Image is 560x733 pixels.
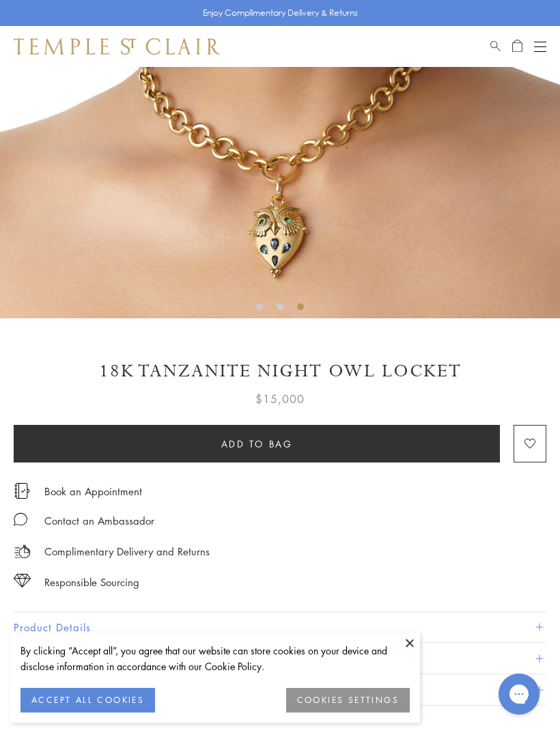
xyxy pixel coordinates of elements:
button: Add to bag [14,425,500,462]
button: ACCEPT ALL COOKIES [20,688,155,713]
button: COOKIES SETTINGS [286,688,410,713]
div: By clicking “Accept all”, you agree that our website can store cookies on your device and disclos... [20,643,410,674]
p: Complimentary Delivery and Returns [44,543,210,560]
img: icon_appointment.svg [14,483,30,499]
div: Responsible Sourcing [44,574,139,591]
img: icon_sourcing.svg [14,574,31,587]
iframe: Gorgias live chat messenger [492,669,546,719]
h1: 18K Tanzanite Night Owl Locket [14,359,546,383]
p: Enjoy Complimentary Delivery & Returns [203,6,358,20]
img: MessageIcon-01_2.svg [14,512,27,526]
a: Book an Appointment [44,484,142,499]
button: Open navigation [534,38,546,55]
img: icon_delivery.svg [14,543,31,560]
img: Temple St. Clair [14,38,220,55]
a: Search [490,38,501,55]
span: $15,000 [255,390,305,408]
button: Product Details [14,612,546,643]
div: Contact an Ambassador [44,512,154,529]
a: Open Shopping Bag [512,38,522,55]
span: Add to bag [221,437,293,452]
